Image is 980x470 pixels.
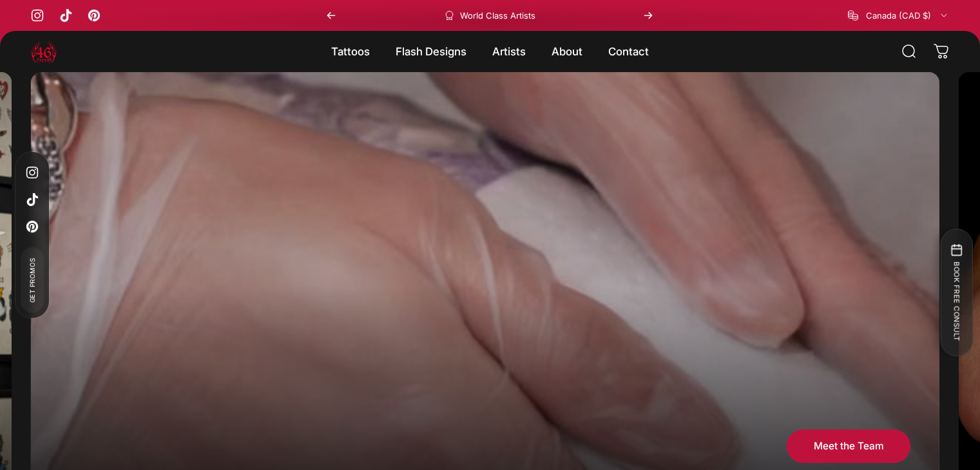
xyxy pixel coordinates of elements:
[21,247,44,313] a: Get Promos
[318,38,662,65] nav: Primary
[383,38,479,65] summary: Flash Designs
[479,38,539,65] summary: Artists
[787,429,910,463] a: Meet the Team
[318,38,383,65] summary: Tattoos
[595,38,662,65] a: Contact
[460,10,535,21] p: World Class Artists
[27,258,37,303] span: Get Promos
[539,38,595,65] summary: About
[927,37,956,66] a: 0 items
[866,10,931,21] span: Canada (CAD $)
[940,229,972,356] button: BOOK FREE CONSULT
